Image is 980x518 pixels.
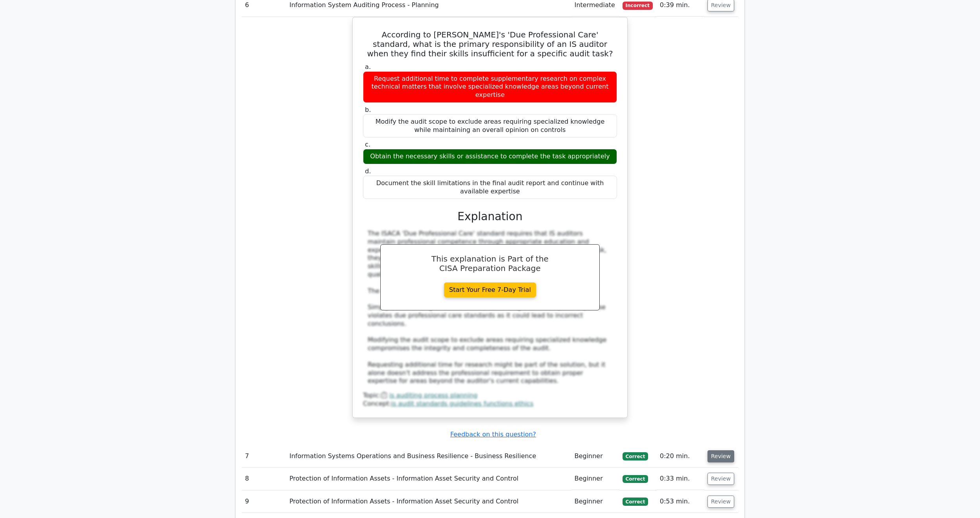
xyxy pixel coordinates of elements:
[571,468,619,490] td: Beginner
[365,141,370,148] span: c.
[286,468,571,490] td: Protection of Information Assets - Information Asset Security and Control
[363,176,617,199] div: Document the skill limitations in the final audit report and continue with available expertise
[623,498,648,505] span: Correct
[365,106,371,113] span: b.
[362,30,618,58] h5: According to [PERSON_NAME]'s 'Due Professional Care' standard, what is the primary responsibility...
[707,473,734,485] button: Review
[623,452,648,460] span: Correct
[368,210,612,223] h3: Explanation
[623,475,648,483] span: Correct
[657,445,704,468] td: 0:20 min.
[242,445,286,468] td: 7
[363,149,617,164] div: Obtain the necessary skills or assistance to complete the task appropriately
[707,450,734,462] button: Review
[444,282,536,297] a: Start Your Free 7-Day Trial
[365,167,371,175] span: d.
[242,490,286,513] td: 9
[571,490,619,513] td: Beginner
[363,114,617,138] div: Modify the audit scope to exclude areas requiring specialized knowledge while maintaining an over...
[365,63,371,71] span: a.
[391,400,534,407] a: is audit standards guidelines functions ethics
[242,468,286,490] td: 8
[363,392,617,400] div: Topic:
[368,230,612,385] div: The ISACA 'Due Professional Care' standard requires that IS auditors maintain professional compet...
[450,431,536,438] a: Feedback on this question?
[286,445,571,468] td: Information Systems Operations and Business Resilience - Business Resilience
[657,490,704,513] td: 0:53 min.
[707,496,734,508] button: Review
[623,2,653,9] span: Incorrect
[657,468,704,490] td: 0:33 min.
[286,490,571,513] td: Protection of Information Assets - Information Asset Security and Control
[363,400,617,408] div: Concept:
[363,71,617,103] div: Request additional time to complete supplementary research on complex technical matters that invo...
[389,392,478,399] a: is auditing process planning
[571,445,619,468] td: Beginner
